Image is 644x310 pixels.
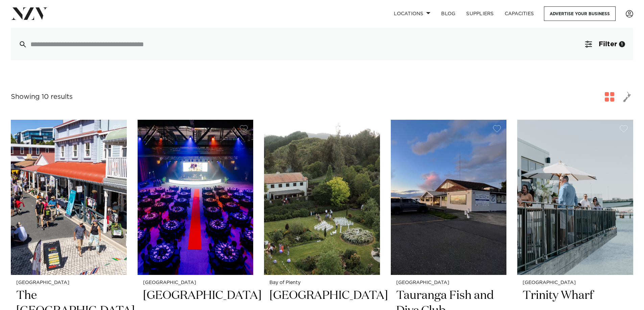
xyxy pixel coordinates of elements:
small: [GEOGRAPHIC_DATA] [143,280,248,285]
a: BLOG [436,6,461,21]
button: Filter1 [577,28,633,60]
small: [GEOGRAPHIC_DATA] [16,280,121,285]
span: Filter [599,41,617,48]
a: Locations [388,6,436,21]
a: SUPPLIERS [461,6,499,21]
div: 1 [619,41,625,47]
small: [GEOGRAPHIC_DATA] [523,280,628,285]
small: [GEOGRAPHIC_DATA] [396,280,501,285]
a: Advertise your business [544,6,616,21]
img: nzv-logo.png [11,7,48,20]
div: Showing 10 results [11,92,73,102]
small: Bay of Plenty [269,280,375,285]
a: Capacities [499,6,540,21]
